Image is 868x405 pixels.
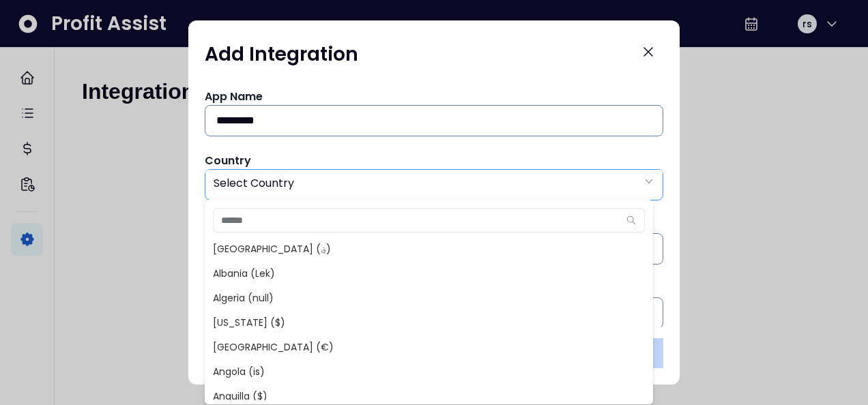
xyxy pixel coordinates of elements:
[205,286,653,310] span: Algeria (null)
[205,237,653,261] span: [GEOGRAPHIC_DATA] (؋)
[205,335,653,359] span: [GEOGRAPHIC_DATA] (€)
[205,310,653,335] span: [US_STATE] ($)
[626,215,636,225] svg: search
[643,175,654,188] svg: arrow down line
[633,37,663,67] button: Close
[205,89,263,104] span: App Name
[205,261,653,286] span: Albania (Lek)
[205,42,358,67] h1: Add Integration
[205,359,653,384] span: Angola (is)
[205,153,251,168] span: Country
[214,175,294,191] span: Select Country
